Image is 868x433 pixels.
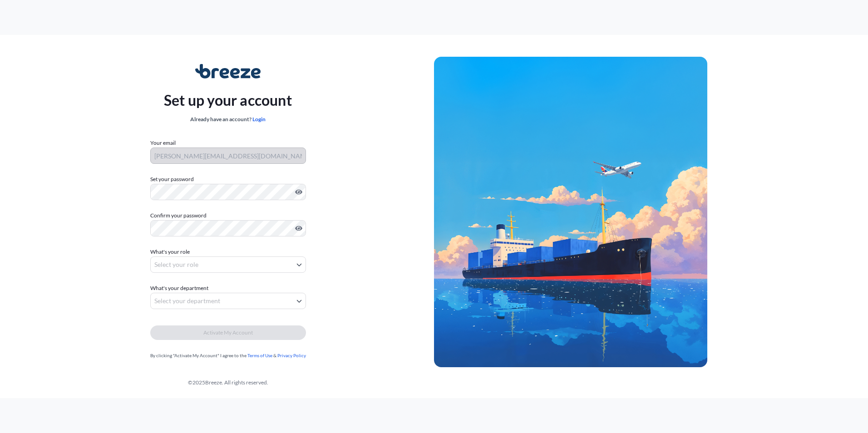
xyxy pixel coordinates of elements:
label: Confirm your password [150,211,306,220]
a: Privacy Policy [277,353,306,358]
span: What's your role [150,247,190,256]
a: Terms of Use [247,353,272,358]
span: What's your department [150,284,208,293]
span: Select your department [154,296,220,305]
a: Login [252,116,266,123]
label: Set your password [150,175,306,184]
img: Ship illustration [434,57,707,367]
span: Select your role [154,260,198,269]
div: © 2025 Breeze. All rights reserved. [22,378,434,387]
button: Show password [295,225,302,232]
img: Breeze [195,64,261,79]
button: Select your role [150,256,306,273]
div: By clicking "Activate My Account" I agree to the & [150,351,306,360]
span: Activate My Account [203,328,253,337]
button: Select your department [150,293,306,309]
input: Your email address [150,148,306,164]
button: Activate My Account [150,325,306,340]
label: Your email [150,138,176,148]
p: Set up your account [164,89,292,111]
div: Already have an account? [164,115,292,124]
button: Show password [295,188,302,196]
